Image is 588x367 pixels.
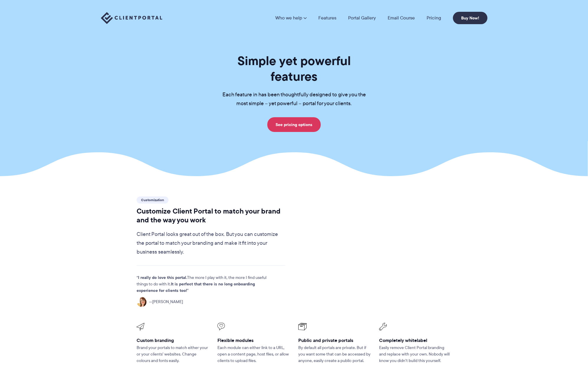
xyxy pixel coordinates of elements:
[318,16,336,20] a: Features
[137,275,275,294] p: The more I play with it, the more I find useful things to do with it.
[388,16,415,20] a: Email Course
[137,345,209,364] p: Brand your portals to match either your or your clients’ websites. Change colours and fonts easily.
[275,16,307,20] a: Who we help
[298,337,371,343] h3: Public and private portals
[217,345,290,364] p: Each module can either link to a URL, open a content page, host files, or allow clients to upload...
[138,274,187,281] strong: I really do love this portal.
[213,90,375,108] p: Each feature in has been thoughtfully designed to give you the most simple – yet powerful – porta...
[213,53,375,84] h1: Simple yet powerful features
[149,299,183,305] span: [PERSON_NAME]
[427,16,441,20] a: Pricing
[217,337,290,343] h3: Flexible modules
[137,230,286,257] p: Client Portal looks great out of the box. But you can customize the portal to match your branding...
[348,16,376,20] a: Portal Gallery
[379,345,452,364] p: Easily remove Client Portal branding and replace with your own. Nobody will know you didn’t build...
[137,337,209,343] h3: Custom branding
[267,117,321,132] a: See pricing options
[137,281,255,294] strong: It is perfect that there is no long onboarding experience for clients too!
[379,337,452,343] h3: Completely whitelabel
[453,12,487,24] a: Buy Now!
[137,196,168,204] span: Customization
[298,345,371,364] p: By default all portals are private. But if you want some that can be accessed by anyone, easily c...
[137,207,286,224] h2: Customize Client Portal to match your brand and the way you work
